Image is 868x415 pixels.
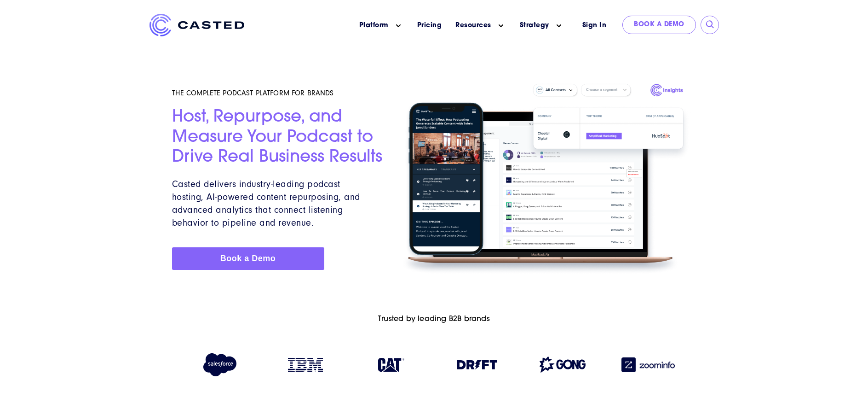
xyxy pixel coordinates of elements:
[172,179,360,228] span: Casted delivers industry-leading podcast hosting, AI-powered content repurposing, and advanced an...
[220,254,276,263] span: Book a Demo
[417,21,442,30] a: Pricing
[172,88,384,98] h5: THE COMPLETE PODCAST PLATFORM FOR BRANDS
[199,353,240,376] img: Salesforce logo
[540,357,586,373] img: Gong logo
[621,357,675,372] img: Zoominfo logo
[359,21,389,30] a: Platform
[706,20,715,29] input: Submit
[378,358,404,372] img: Caterpillar logo
[288,358,323,372] img: IBM logo
[395,79,696,279] img: Homepage Hero
[172,108,384,168] h2: Host, Repurpose, and Measure Your Podcast to Drive Real Business Results
[457,360,497,369] img: Drift logo
[258,14,571,37] nav: Main menu
[622,16,696,34] a: Book a Demo
[571,16,618,35] a: Sign In
[455,21,491,30] a: Resources
[149,14,244,36] img: Casted_Logo_Horizontal_FullColor_PUR_BLUE
[520,21,549,30] a: Strategy
[172,315,696,324] h6: Trusted by leading B2B brands
[172,247,324,270] a: Book a Demo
